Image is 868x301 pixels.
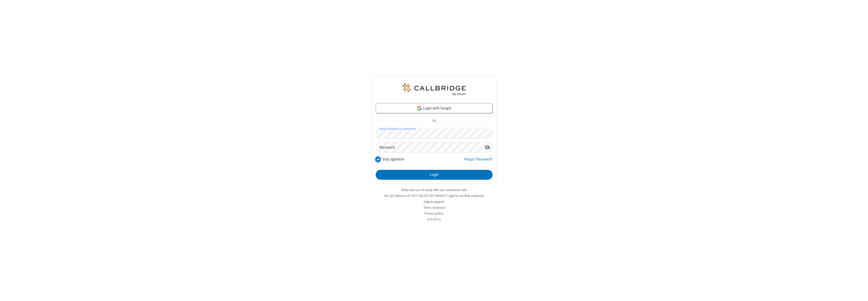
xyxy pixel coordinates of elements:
[376,129,493,138] input: Email address or username
[401,83,467,96] img: QA Selenium DO NOT DELETE OR CHANGE
[376,103,493,113] a: Login with Google
[464,156,493,166] a: Forgot Password?
[372,193,497,198] li: Not QA Selenium DO NOT DELETE OR CHANGE?
[417,106,422,111] img: google-icon.png
[372,217,497,222] li: v2.6.353.1c
[482,143,492,152] div: Show password
[424,200,444,204] a: Help & support
[447,193,484,198] button: Login to another company
[430,118,438,125] span: OR
[401,188,467,192] a: Make sure you're ready with our connection test
[376,143,482,152] input: Password
[382,156,404,162] label: Stay signed in
[376,170,493,180] button: Login
[423,205,445,210] a: Terms of service
[425,211,444,216] a: Privacy policy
